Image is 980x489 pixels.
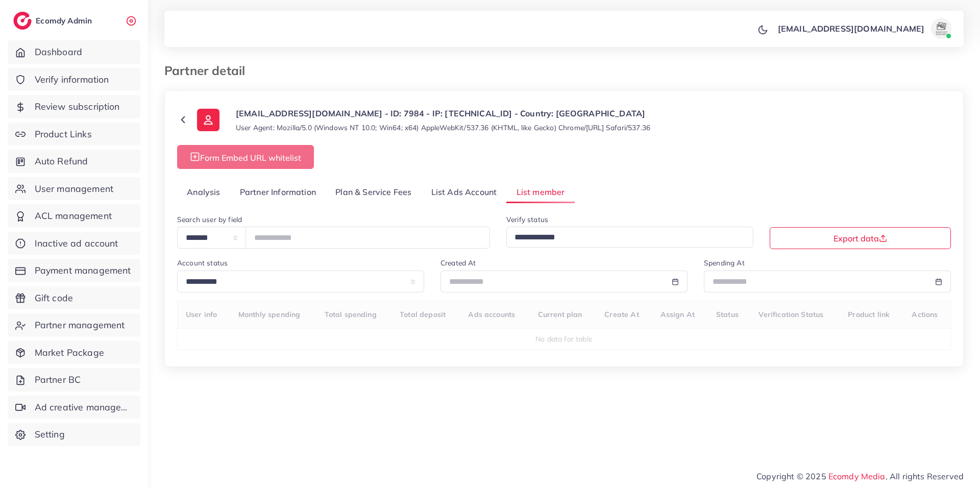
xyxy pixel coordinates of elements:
[177,145,314,169] button: Form Embed URL whitelist
[35,264,131,277] span: Payment management
[8,123,140,146] a: Product Links
[236,107,650,119] p: [EMAIL_ADDRESS][DOMAIN_NAME] - ID: 7984 - IP: [TECHNICAL_ID] - Country: [GEOGRAPHIC_DATA]
[164,63,253,78] h3: Partner detail
[422,181,507,203] a: List Ads Account
[8,68,140,91] a: Verify information
[35,209,112,223] span: ACL management
[704,258,745,268] label: Spending At
[8,396,140,419] a: Ad creative management
[197,109,219,131] img: ic-user-info.36bf1079.svg
[35,373,81,386] span: Partner BC
[35,401,133,414] span: Ad creative management
[8,177,140,201] a: User management
[236,123,650,133] small: User Agent: Mozilla/5.0 (Windows NT 10.0; Win64; x64) AppleWebKit/537.36 (KHTML, like Gecko) Chro...
[8,259,140,282] a: Payment management
[35,319,125,332] span: Partner management
[35,291,73,305] span: Gift code
[35,182,113,195] span: User management
[35,45,82,59] span: Dashboard
[8,150,140,173] a: Auto Refund
[511,230,740,246] input: Search for option
[931,18,951,39] img: avatar
[886,470,964,482] span: , All rights Reserved
[35,155,88,168] span: Auto Refund
[8,368,140,392] a: Partner BC
[177,214,242,225] label: Search user by field
[770,227,951,249] button: Export data
[177,258,228,268] label: Account status
[35,428,65,441] span: Setting
[778,22,924,35] p: [EMAIL_ADDRESS][DOMAIN_NAME]
[440,258,476,268] label: Created At
[13,12,32,30] img: logo
[772,18,955,39] a: [EMAIL_ADDRESS][DOMAIN_NAME]avatar
[36,16,94,26] h2: Ecomdy Admin
[230,181,326,203] a: Partner Information
[8,40,140,64] a: Dashboard
[506,181,574,203] a: List member
[8,341,140,364] a: Market Package
[828,471,886,481] a: Ecomdy Media
[13,12,94,30] a: logoEcomdy Admin
[177,181,230,203] a: Analysis
[8,95,140,118] a: Review subscription
[8,286,140,310] a: Gift code
[8,232,140,255] a: Inactive ad account
[756,470,964,482] span: Copyright © 2025
[834,234,887,242] span: Export data
[506,214,548,225] label: Verify status
[8,204,140,228] a: ACL management
[35,100,120,113] span: Review subscription
[35,73,109,86] span: Verify information
[506,227,753,248] div: Search for option
[326,181,421,203] a: Plan & Service Fees
[8,313,140,337] a: Partner management
[35,128,92,141] span: Product Links
[35,237,118,250] span: Inactive ad account
[35,346,104,359] span: Market Package
[8,423,140,446] a: Setting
